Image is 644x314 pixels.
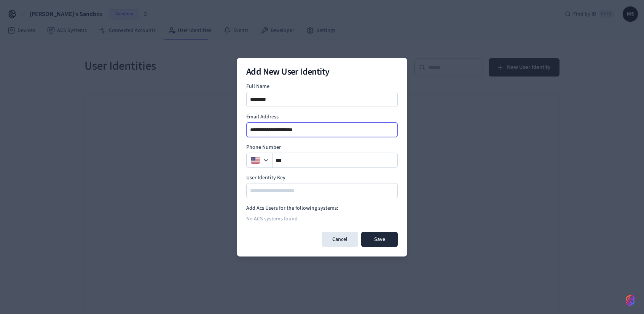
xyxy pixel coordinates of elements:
img: SeamLogoGradient.69752ec5.svg [626,294,635,306]
label: Email Address [246,113,398,121]
label: User Identity Key [246,174,398,182]
h2: Add New User Identity [246,67,398,77]
label: Phone Number [246,143,398,151]
button: Save [361,232,398,247]
button: Cancel [322,232,358,247]
div: No ACS systems found [246,212,398,226]
h4: Add Acs Users for the following systems: [246,204,398,212]
label: Full Name [246,83,398,90]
